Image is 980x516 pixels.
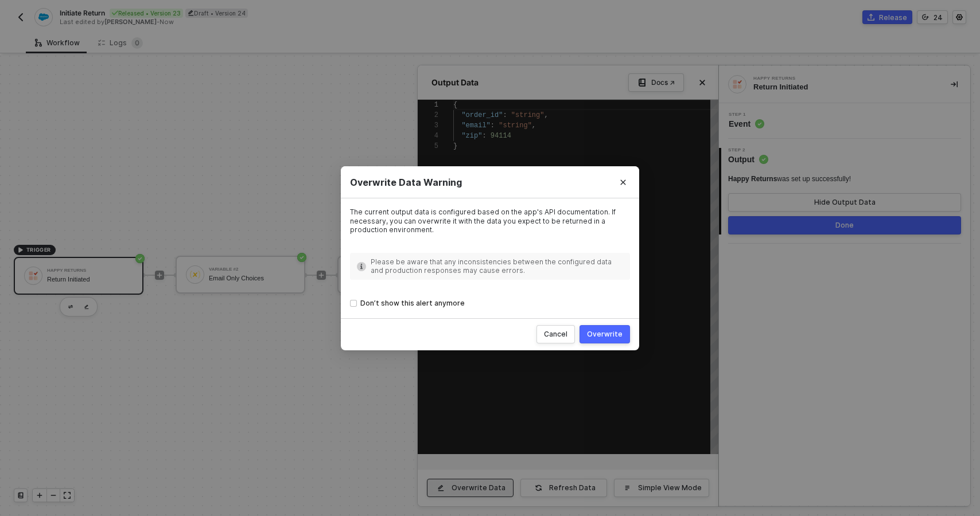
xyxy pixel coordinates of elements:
div: 3 [418,120,438,131]
span: icon-collapse-right [951,81,958,88]
span: icon-expand [64,492,71,499]
span: { [453,101,457,109]
div: Workflow [35,38,80,48]
div: Draft • Version 24 [185,9,248,18]
button: Overwrite Data [427,479,514,497]
button: 24 [917,10,948,24]
div: Release [879,13,907,22]
div: 2 [418,110,438,120]
button: Close [695,76,709,89]
div: Overwrite Data [452,483,505,492]
textarea: Editor content;Press Alt+F1 for Accessibility Options. [453,100,454,110]
span: icon-play [36,492,43,499]
span: : [503,111,507,119]
div: 24 [934,13,943,22]
button: Cancel [536,325,575,343]
span: "string" [511,111,545,119]
div: Released • Version 23 [110,9,183,18]
div: 5 [418,141,438,151]
div: Don’t show this alert anymore [360,298,465,309]
button: Refresh Data [520,479,607,497]
button: Close [607,166,639,198]
span: Output [728,154,768,165]
div: 4 [418,131,438,141]
div: Overwrite Data Warning [350,176,630,188]
span: Event [729,118,764,130]
span: Step 1 [729,112,764,117]
div: Output Data [427,77,483,88]
div: Refresh Data [549,483,596,492]
span: "order_id" [461,111,503,119]
span: "email" [461,122,490,130]
div: Return Initiated [753,82,932,92]
span: : [482,132,486,140]
span: } [453,142,457,150]
span: icon-commerce [868,14,874,21]
div: Done [835,221,854,230]
div: Last edited by - Now [60,18,489,26]
div: was set up successfully! [728,174,851,184]
button: Hide Output Data [728,193,961,212]
img: back [16,13,25,22]
div: Please be aware that any inconsistencies between the configured data and production responses may... [371,257,623,275]
span: : [491,122,495,130]
sup: 0 [131,37,143,49]
div: 1 [418,100,438,110]
div: Docs ↗ [651,78,675,87]
div: Happy Returns [753,76,925,81]
span: Happy Returns [728,175,777,183]
span: icon-close [699,79,706,86]
img: integration-icon [732,79,742,89]
div: Hide Output Data [814,198,876,207]
span: Step 2 [728,148,768,153]
span: , [532,122,536,130]
span: icon-edit [188,10,194,16]
button: Release [862,10,912,24]
span: "string" [499,122,532,130]
div: Step 2Output Happy Returnswas set up successfully!Hide Output DataDone [719,148,970,234]
div: Step 1Event [719,112,970,130]
p: The current output data is configured based on the app's API documentation. If necessary, you can... [350,208,630,234]
span: "zip" [461,132,482,140]
a: Docs ↗ [628,73,684,92]
button: Done [728,216,961,234]
span: icon-versioning [922,14,929,21]
span: Initiate Return [60,8,105,18]
span: [PERSON_NAME] [104,18,157,26]
div: Logs [98,37,143,49]
span: , [544,111,548,119]
button: back [14,10,28,24]
div: Overwrite [587,329,623,338]
div: Cancel [544,329,567,338]
img: integration-icon [38,12,48,22]
span: icon-minus [50,492,57,499]
span: icon-settings [956,14,963,21]
div: Simple View Mode [638,483,702,492]
button: Overwrite [580,325,630,343]
span: 94114 [491,132,511,140]
button: Simple View Mode [614,479,709,497]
